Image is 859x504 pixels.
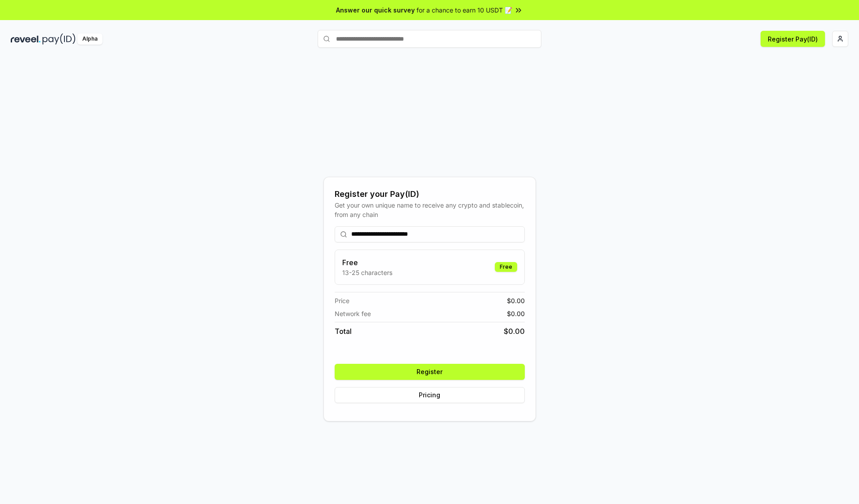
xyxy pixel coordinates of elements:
[335,364,525,380] button: Register
[495,262,517,272] div: Free
[761,31,825,47] button: Register Pay(ID)
[507,296,525,305] span: $ 0.00
[335,309,371,318] span: Network fee
[507,309,525,318] span: $ 0.00
[335,387,525,403] button: Pricing
[11,33,41,45] img: reveel_dark
[77,33,102,45] div: Alpha
[43,33,76,45] img: pay_id
[335,326,352,337] span: Total
[504,326,525,337] span: $ 0.00
[417,5,512,15] span: for a chance to earn 10 USDT 📝
[335,200,525,219] div: Get your own unique name to receive any crypto and stablecoin, from any chain
[336,5,415,15] span: Answer our quick survey
[335,296,349,305] span: Price
[342,257,392,268] h3: Free
[335,188,525,200] div: Register your Pay(ID)
[342,268,392,277] p: 13-25 characters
